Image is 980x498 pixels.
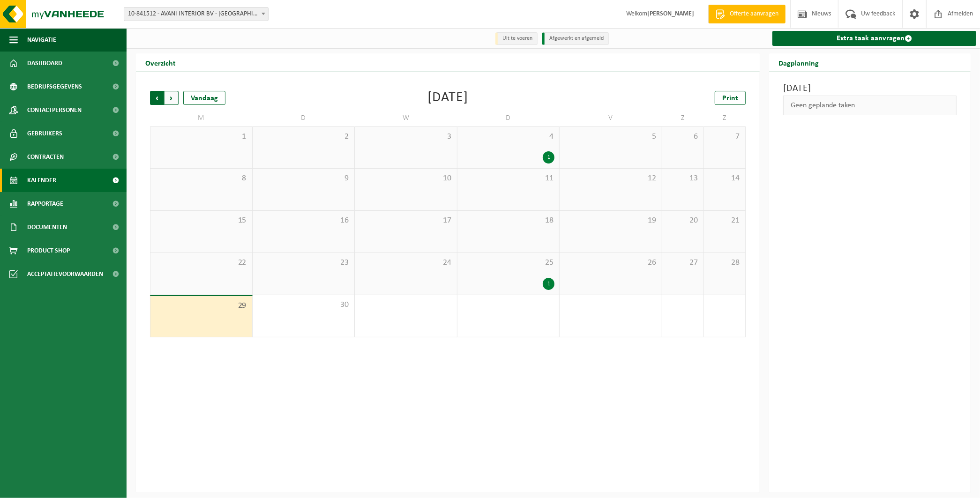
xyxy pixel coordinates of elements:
strong: [PERSON_NAME] [647,10,694,17]
span: Offerte aanvragen [727,9,781,19]
h3: [DATE] [783,82,957,96]
span: Rapportage [27,192,63,216]
span: 17 [359,216,452,226]
span: 14 [709,173,741,184]
span: 10 [359,173,452,184]
li: Uit te voeren [495,32,538,45]
a: Offerte aanvragen [708,5,785,23]
span: 8 [155,173,247,184]
span: Volgende [165,91,179,105]
span: Acceptatievoorwaarden [27,262,103,286]
span: 23 [257,258,350,268]
span: Bedrijfsgegevens [27,75,82,98]
h2: Overzicht [136,53,185,72]
span: Vorige [150,91,164,105]
span: 15 [155,216,247,226]
li: Afgewerkt en afgemeld [542,32,609,45]
span: 5 [564,132,657,142]
span: 10-841512 - AVANI INTERIOR BV - OUDENAARDE [124,7,268,21]
a: Extra taak aanvragen [772,31,976,46]
span: 28 [709,258,741,268]
span: 22 [155,258,247,268]
div: [DATE] [427,91,468,105]
span: 11 [462,173,555,184]
span: 24 [359,258,452,268]
span: 29 [155,301,247,311]
span: 30 [257,300,350,310]
span: 1 [155,132,247,142]
span: 2 [257,132,350,142]
span: Documenten [27,216,67,239]
td: V [560,110,662,126]
div: Vandaag [183,91,225,105]
td: W [355,110,457,126]
span: 26 [564,258,657,268]
td: Z [704,110,746,126]
div: Geen geplande taken [783,96,957,115]
span: 10-841512 - AVANI INTERIOR BV - OUDENAARDE [124,7,269,21]
span: 18 [462,216,555,226]
span: Dashboard [27,52,62,75]
span: 7 [709,132,741,142]
span: 12 [564,173,657,184]
td: D [253,110,355,126]
span: Contracten [27,145,64,169]
span: 25 [462,258,555,268]
h2: Dagplanning [769,53,828,72]
span: Navigatie [27,28,56,52]
span: 13 [667,173,699,184]
span: 16 [257,216,350,226]
td: Z [662,110,704,126]
div: 1 [543,151,554,164]
span: 21 [709,216,741,226]
span: 9 [257,173,350,184]
span: 19 [564,216,657,226]
td: D [457,110,560,126]
td: M [150,110,253,126]
a: Print [715,91,746,105]
span: Contactpersonen [27,98,82,122]
span: Gebruikers [27,122,62,145]
span: Kalender [27,169,56,192]
span: 6 [667,132,699,142]
span: 20 [667,216,699,226]
span: 3 [359,132,452,142]
span: 27 [667,258,699,268]
span: Product Shop [27,239,70,262]
span: 4 [462,132,555,142]
div: 1 [543,278,554,290]
span: Print [722,95,738,102]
